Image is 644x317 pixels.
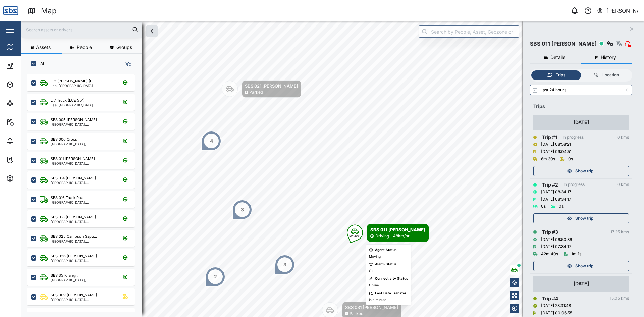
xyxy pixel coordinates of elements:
[51,259,115,262] div: [GEOGRAPHIC_DATA], [GEOGRAPHIC_DATA]
[51,201,115,204] div: [GEOGRAPHIC_DATA], [GEOGRAPHIC_DATA]
[533,166,629,176] button: Show trip
[51,240,115,243] div: [GEOGRAPHIC_DATA], [GEOGRAPHIC_DATA]
[17,81,38,88] div: Assets
[350,311,363,317] div: Parked
[51,214,96,220] div: SBS 018 [PERSON_NAME]
[541,203,546,210] div: 0s
[51,292,100,298] div: SBS 009 [PERSON_NAME]...
[51,123,115,126] div: [GEOGRAPHIC_DATA], [GEOGRAPHIC_DATA]
[541,141,571,148] div: [DATE] 08:58:21
[245,83,298,89] div: SBS 021 [PERSON_NAME]
[375,290,406,296] div: Last Data Transfer
[36,45,51,50] span: Assets
[275,255,295,275] div: Map marker
[550,55,565,60] span: Details
[17,62,48,69] div: Dashboard
[601,55,616,60] span: History
[17,43,33,51] div: Map
[559,203,563,210] div: 0s
[610,295,629,302] div: 15.05 kms
[375,262,397,267] div: Alarm Status
[51,253,97,259] div: SBS 026 [PERSON_NAME]
[27,72,142,312] div: grid
[51,273,78,278] div: SBS 35 Kilangit
[283,261,286,268] div: 3
[530,85,632,95] input: Select range
[369,283,379,288] div: Online
[370,226,425,233] div: SBS 011 [PERSON_NAME]
[51,156,95,162] div: SBS 011 [PERSON_NAME]
[568,156,573,162] div: 0s
[375,247,397,253] div: Agent Status
[51,98,85,103] div: L-7 Truck (LCE 551)
[375,276,408,281] div: Connectivity Status
[369,254,381,259] div: Moving
[575,166,593,176] span: Show trip
[541,196,571,203] div: [DATE] 08:34:17
[562,134,584,141] div: In progress
[541,189,571,195] div: [DATE] 08:34:17
[541,303,571,309] div: [DATE] 23:31:48
[51,142,115,146] div: [GEOGRAPHIC_DATA], [GEOGRAPHIC_DATA]
[542,228,558,236] div: Trip # 3
[17,175,41,182] div: Settings
[541,149,572,155] div: [DATE] 09:04:51
[347,224,429,242] div: Map marker
[602,72,619,78] div: Location
[51,84,95,87] div: Lae, [GEOGRAPHIC_DATA]
[345,304,398,311] div: SBS 031 [PERSON_NAME]
[36,61,48,66] label: ALL
[369,268,373,274] div: Ok
[419,25,519,38] input: Search by People, Asset, Geozone or Place
[205,267,225,287] div: Map marker
[575,261,593,271] span: Show trip
[51,278,115,282] div: [GEOGRAPHIC_DATA], [GEOGRAPHIC_DATA]
[369,297,386,303] div: in a minute
[530,40,597,48] div: SBS 011 [PERSON_NAME]
[51,234,97,240] div: SBS 025 Campson Sapu...
[51,195,83,201] div: SBS 016 Truck Roa
[541,310,572,316] div: [DATE] 00:06:55
[51,103,93,107] div: Lae, [GEOGRAPHIC_DATA]
[533,213,629,223] button: Show trip
[41,5,57,17] div: Map
[51,181,115,184] div: [GEOGRAPHIC_DATA], [GEOGRAPHIC_DATA]
[210,137,213,145] div: 4
[51,137,77,142] div: SBS 006 Crocs
[541,244,571,250] div: [DATE] 07:34:17
[51,162,115,165] div: [GEOGRAPHIC_DATA], [GEOGRAPHIC_DATA]
[574,280,589,287] div: [DATE]
[541,156,555,162] div: 6m 30s
[3,3,18,18] img: Main Logo
[556,72,565,78] div: Trips
[541,251,558,257] div: 42m 40s
[51,78,95,84] div: L-2 [PERSON_NAME] (F...
[25,24,138,35] input: Search assets or drivers
[533,261,629,271] button: Show trip
[51,220,115,223] div: [GEOGRAPHIC_DATA], [GEOGRAPHIC_DATA]
[542,134,557,141] div: Trip # 1
[597,6,639,15] button: [PERSON_NAME]
[349,234,361,237] div: SW 203°
[201,131,221,151] div: Map marker
[51,298,115,301] div: [GEOGRAPHIC_DATA], [GEOGRAPHIC_DATA]
[214,273,217,280] div: 2
[541,236,572,243] div: [DATE] 06:50:36
[575,214,593,223] span: Show trip
[606,7,639,15] div: [PERSON_NAME]
[222,81,301,98] div: Map marker
[574,119,589,126] div: [DATE]
[116,45,132,50] span: Groups
[542,181,558,189] div: Trip # 2
[571,251,581,257] div: 1m 1s
[17,156,36,163] div: Tasks
[17,118,40,126] div: Reports
[542,295,558,302] div: Trip # 4
[617,134,629,141] div: 0 kms
[77,45,92,50] span: People
[375,233,410,240] div: Driving - 48km/hr
[17,137,38,145] div: Alarms
[249,89,263,96] div: Parked
[533,103,629,110] div: Trips
[241,206,244,213] div: 3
